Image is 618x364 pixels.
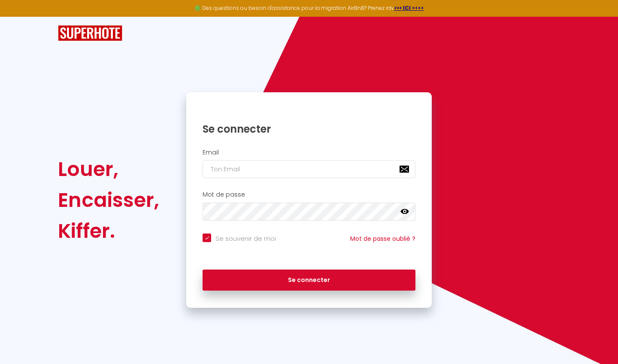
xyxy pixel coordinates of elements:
[350,234,415,243] a: Mot de passe oublié ?
[203,270,415,291] button: Se connecter
[58,25,122,41] img: SuperHote logo
[58,154,159,185] div: Louer,
[203,149,415,156] h2: Email
[203,160,415,178] input: Ton Email
[394,4,424,12] a: >>> ICI <<<<
[58,185,159,215] div: Encaisser,
[203,191,415,198] h2: Mot de passe
[203,122,415,136] h1: Se connecter
[58,215,159,246] div: Kiffer.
